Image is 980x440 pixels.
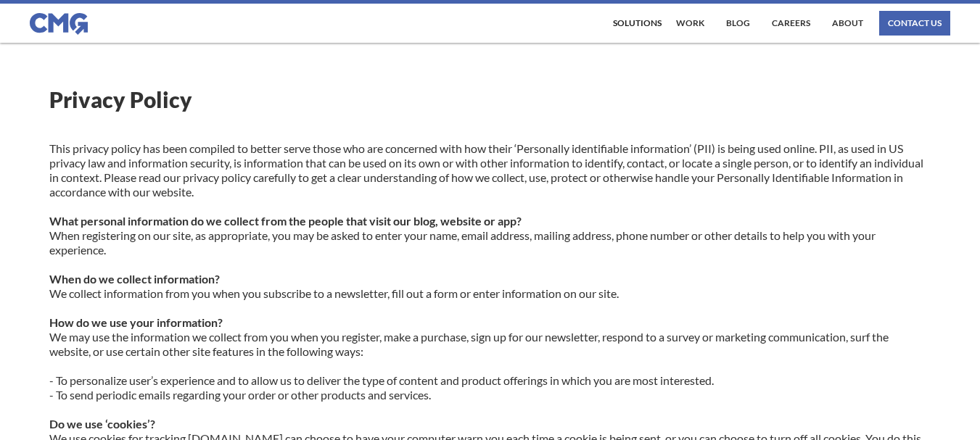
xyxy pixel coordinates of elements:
[828,11,867,36] a: About
[49,315,223,329] strong: How do we use your information?
[49,417,155,431] strong: Do we use ‘cookies’?
[613,19,662,28] div: Solutions
[672,11,708,36] a: work
[722,11,754,36] a: Blog
[49,86,931,112] h1: Privacy Policy
[49,272,220,286] strong: When do we collect information?
[888,19,942,28] div: contact us
[768,11,814,36] a: Careers
[49,214,522,228] strong: What personal information do we collect from the people that visit our blog, website or app?
[30,13,88,35] img: CMG logo in blue.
